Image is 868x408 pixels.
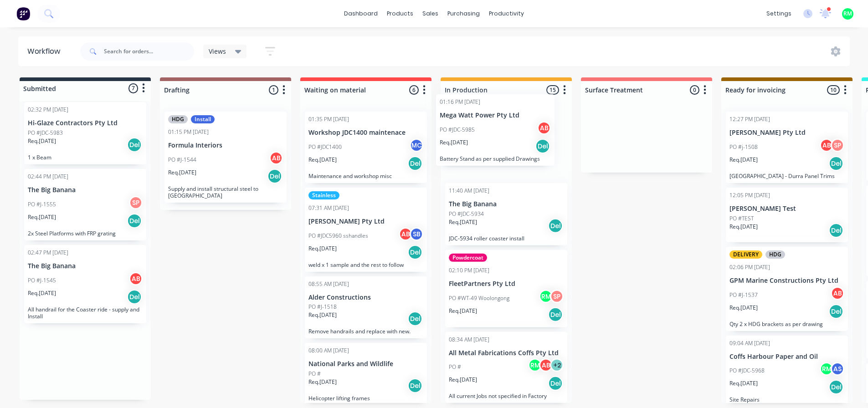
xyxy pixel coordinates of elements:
span: RM [843,10,852,18]
div: sales [418,7,443,20]
span: 1 [269,85,278,95]
a: dashboard [339,7,382,20]
input: Enter column name… [585,85,675,95]
span: 6 [409,85,419,95]
div: settings [762,7,796,20]
div: Workflow [27,46,65,57]
input: Enter column name… [164,85,254,95]
div: products [382,7,418,20]
span: 10 [827,85,840,95]
span: 15 [546,85,559,95]
input: Enter column name… [445,85,534,95]
div: purchasing [443,7,484,20]
input: Search for orders... [104,42,194,61]
span: 0 [690,85,699,95]
span: 7 [128,83,138,93]
input: Enter column name… [725,85,815,95]
span: Views [209,46,226,56]
div: Submitted [21,84,56,93]
input: Enter column name… [304,85,394,95]
img: Factory [16,7,30,20]
div: productivity [484,7,529,20]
